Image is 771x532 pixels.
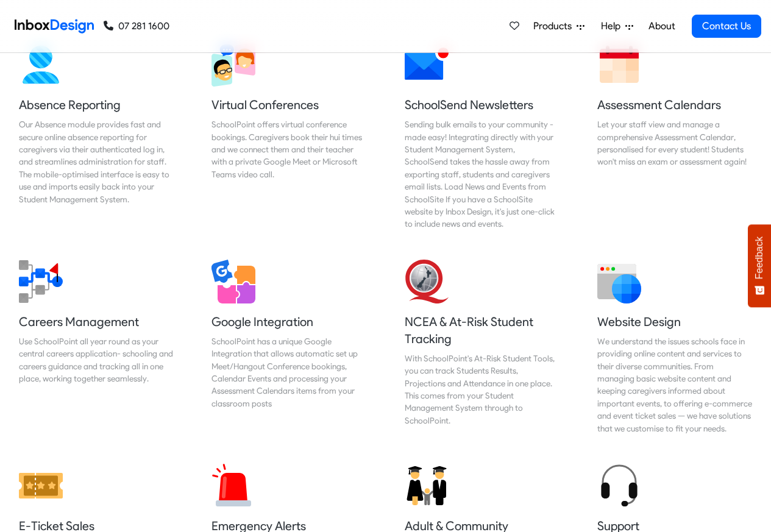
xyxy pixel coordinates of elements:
a: About [645,14,678,38]
img: 2022_01_13_icon_google_integration.svg [211,260,255,303]
div: Sending bulk emails to your community - made easy! Integrating directly with your Student Managem... [405,118,560,230]
h5: Assessment Calendars [597,96,752,113]
a: Careers Management Use SchoolPoint all year round as your central careers application- schooling ... [9,250,183,444]
div: SchoolPoint has a unique Google Integration that allows automatic set up Meet/Hangout Conference ... [211,335,366,410]
a: Help [596,14,638,38]
span: Help [601,19,625,34]
div: SchoolPoint offers virtual conference bookings. Caregivers book their hui times and we connect th... [211,118,366,180]
div: We understand the issues schools face in providing online content and services to their diverse c... [597,335,752,434]
img: 2022_01_12_icon_siren.svg [211,464,255,508]
a: 07 281 1600 [104,19,169,34]
img: 2022_03_30_icon_virtual_conferences.svg [211,43,255,87]
a: Assessment Calendars Let your staff view and manage a comprehensive Assessment Calendar, personal... [588,33,762,240]
a: NCEA & At-Risk Student Tracking With SchoolPoint's At-Risk Student Tools, you can track Students ... [395,250,569,444]
h5: Google Integration [211,313,366,330]
img: 2022_01_12_icon_adult_education.svg [405,464,449,508]
div: Let your staff view and manage a comprehensive Assessment Calendar, personalised for every studen... [597,118,752,168]
img: 2022_01_12_icon_mail_notification.svg [405,43,449,87]
h5: Absence Reporting [19,96,174,113]
h5: SchoolSend Newsletters [405,96,560,113]
img: 2022_01_12_icon_website.svg [597,260,641,303]
h5: Careers Management [19,313,174,330]
a: SchoolSend Newsletters Sending bulk emails to your community - made easy! Integrating directly wi... [395,33,569,240]
a: Contact Us [692,15,761,38]
span: Feedback [754,236,765,279]
img: 2022_01_13_icon_absence.svg [19,43,63,87]
a: Absence Reporting Our Absence module provides fast and secure online absence reporting for caregi... [9,33,183,240]
div: Use SchoolPoint all year round as your central careers application- schooling and careers guidanc... [19,335,174,385]
div: With SchoolPoint's At-Risk Student Tools, you can track Students Results, Projections and Attenda... [405,352,560,427]
img: 2022_01_13_icon_calendar.svg [597,43,641,87]
img: 2022_01_12_icon_ticket.svg [19,464,63,508]
img: 2022_01_13_icon_career_management.svg [19,260,63,303]
a: Products [528,14,589,38]
a: Virtual Conferences SchoolPoint offers virtual conference bookings. Caregivers book their hui tim... [202,33,376,240]
a: Google Integration SchoolPoint has a unique Google Integration that allows automatic set up Meet/... [202,250,376,444]
button: Feedback - Show survey [748,224,771,307]
span: Products [533,19,577,34]
h5: Virtual Conferences [211,96,366,113]
div: Our Absence module provides fast and secure online absence reporting for caregivers via their aut... [19,118,174,205]
h5: Website Design [597,313,752,330]
img: 2022_01_12_icon_headset.svg [597,464,641,508]
a: Website Design We understand the issues schools face in providing online content and services to ... [588,250,762,444]
h5: NCEA & At-Risk Student Tracking [405,313,560,347]
img: 2022_01_13_icon_nzqa.svg [405,260,449,303]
